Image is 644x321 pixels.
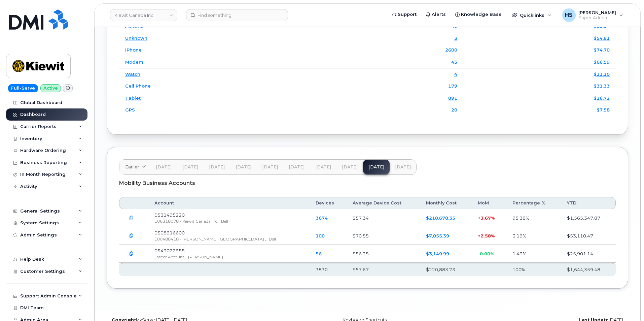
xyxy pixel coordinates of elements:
th: 100% [506,263,561,276]
span: Earlier [125,164,139,170]
span: 106318078 - Kiewit Canada Inc, [154,219,218,224]
a: 100 [316,233,325,238]
div: Quicklinks [507,8,556,22]
span: Bell [221,219,228,224]
a: 179 [448,83,457,89]
a: Alerts [421,8,451,21]
a: $54.81 [594,35,610,41]
a: $7,055.39 [426,233,449,238]
td: $56.25 [347,245,420,263]
span: [DATE] [182,164,198,170]
td: $1,565,347.87 [561,209,616,227]
a: $16.72 [594,95,610,101]
th: Average Device Cost [347,197,420,209]
th: $57.67 [347,263,420,276]
span: [PERSON_NAME] [578,10,616,15]
span: HS [565,11,573,19]
th: Percentage % [506,197,561,209]
td: 95.38% [506,209,561,227]
td: $70.55 [347,227,420,245]
span: [DATE] [156,164,172,170]
span: [DATE] [315,164,331,170]
a: 3 [454,35,457,41]
a: 891 [448,95,457,101]
span: Bell [269,236,276,242]
td: $25,901.14 [561,245,616,263]
th: Devices [310,197,347,209]
td: 3.19% [506,227,561,245]
td: $53,110.47 [561,227,616,245]
span: 0531495220 [154,212,185,218]
span: Super Admin [578,15,616,21]
a: 45 [451,59,457,65]
a: $7.58 [597,107,610,113]
span: 2.58% [480,233,495,238]
a: $31.33 [594,83,610,89]
span: Knowledge Base [461,11,502,18]
a: $3,149.99 [426,251,449,256]
a: Watch [125,71,140,77]
span: 3.67% [480,215,495,221]
td: $57.34 [347,209,420,227]
a: GPS [125,107,135,113]
th: MoM [472,197,507,209]
span: 0508916600 [154,230,185,235]
div: Mobility Business Accounts [119,175,616,192]
a: Tablet [125,95,141,101]
a: Knowledge Base [451,8,506,21]
th: $220,883.73 [420,263,471,276]
span: -0.00% [478,251,494,256]
a: iPhone [125,47,142,53]
a: Modem [125,59,143,65]
a: Earlier [119,160,150,174]
th: $1,644,359.48 [561,263,616,276]
span: [PERSON_NAME] [188,254,223,259]
span: 100488418 - [PERSON_NAME] [GEOGRAPHIC_DATA] , [154,236,266,242]
a: 56 [316,251,322,256]
th: 3830 [310,263,347,276]
span: Alerts [432,11,446,18]
span: Jasper Account, [154,254,185,259]
a: 2600 [445,47,457,53]
span: [DATE] [289,164,305,170]
a: Cell Phone [125,83,151,89]
th: Account [148,197,310,209]
span: [DATE] [395,164,411,170]
input: Find something... [186,9,288,21]
span: Quicklinks [520,12,544,18]
a: 20 [451,107,457,113]
a: $11.10 [594,71,610,77]
span: Support [398,11,417,18]
a: Unknown [125,35,147,41]
th: Monthly Cost [420,197,471,209]
a: $66.59 [594,59,610,65]
span: + [478,215,480,221]
div: Heather Space [558,8,628,22]
a: $210,678.35 [426,215,455,221]
a: Kiewit Canada Inc [110,9,177,21]
span: 0543022955 [154,248,185,253]
a: 4 [454,71,457,77]
a: 3674 [316,215,328,221]
th: YTD [561,197,616,209]
span: [DATE] [342,164,358,170]
span: [DATE] [262,164,278,170]
span: [DATE] [236,164,251,170]
td: 1.43% [506,245,561,263]
span: [DATE] [209,164,225,170]
a: $74.70 [594,47,610,53]
span: + [478,233,480,238]
iframe: Messenger Launcher [615,292,639,316]
a: Support [387,8,421,21]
